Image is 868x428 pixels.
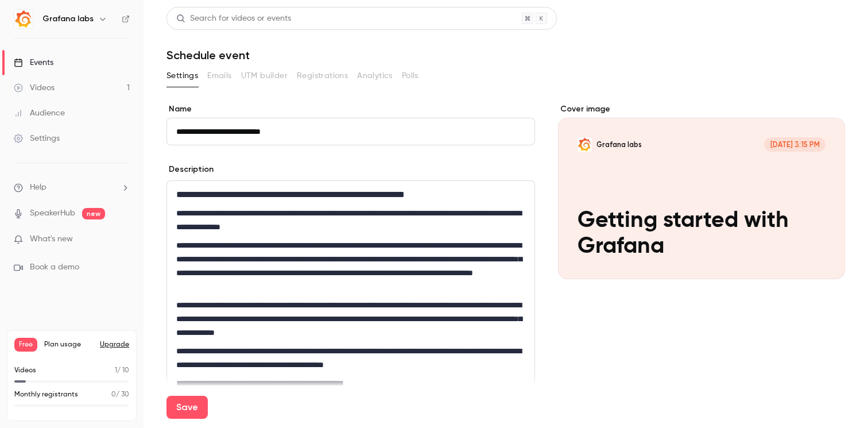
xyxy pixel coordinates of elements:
[166,67,198,85] button: Settings
[166,164,214,175] label: Description
[297,70,348,82] span: Registrations
[100,340,129,349] button: Upgrade
[241,70,288,82] span: UTM builder
[82,208,105,219] span: new
[207,70,231,82] span: Emails
[30,207,75,219] a: SpeakerHub
[30,182,46,194] span: Help
[30,261,79,273] span: Book a demo
[14,182,130,194] li: help-dropdown-opener
[14,390,78,400] p: Monthly registrants
[14,133,60,144] div: Settings
[357,70,393,82] span: Analytics
[14,365,36,376] p: Videos
[558,103,845,279] section: Cover image
[176,13,291,25] div: Search for videos or events
[167,181,534,402] div: editor
[115,365,129,376] p: / 10
[111,391,116,398] span: 0
[166,48,845,62] h1: Schedule event
[166,180,535,402] section: description
[14,10,33,28] img: Grafana labs
[14,57,53,68] div: Events
[42,13,94,25] h6: Grafana labs
[14,338,37,352] span: Free
[166,103,535,115] label: Name
[14,82,55,94] div: Videos
[14,107,65,119] div: Audience
[111,390,129,400] p: / 30
[558,103,845,115] label: Cover image
[30,233,73,245] span: What's new
[166,396,208,419] button: Save
[115,367,117,374] span: 1
[44,340,93,349] span: Plan usage
[402,70,418,82] span: Polls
